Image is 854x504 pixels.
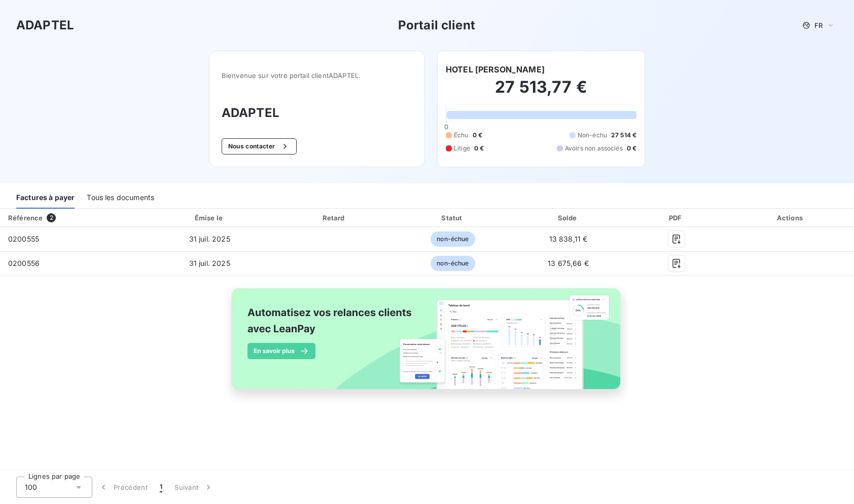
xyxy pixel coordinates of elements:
[168,477,220,498] button: Suivant
[8,235,39,243] span: 0200555
[446,77,636,107] h2: 27 513,77 €
[87,187,154,209] div: Tous les documents
[8,259,40,267] span: 0200556
[189,235,230,243] span: 31 juil. 2025
[454,131,469,140] span: Échu
[222,282,632,407] img: banner
[398,16,475,34] h3: Portail client
[154,477,168,498] button: 1
[25,482,37,492] span: 100
[814,21,823,29] span: FR
[16,16,74,34] h3: ADAPTEL
[444,123,448,131] span: 0
[454,144,470,153] span: Litige
[446,63,545,75] h6: HOTEL [PERSON_NAME]
[431,231,475,247] span: non-échue
[548,259,589,267] span: 13 675,66 €
[222,104,412,122] h3: ADAPTEL
[473,131,482,140] span: 0 €
[160,482,162,492] span: 1
[431,256,475,271] span: non-échue
[16,187,75,209] div: Factures à payer
[513,213,623,223] div: Solde
[47,213,56,222] span: 2
[611,131,636,140] span: 27 514 €
[578,131,607,140] span: Non-échu
[549,235,588,243] span: 13 838,11 €
[147,213,273,223] div: Émise le
[474,144,484,153] span: 0 €
[277,213,393,223] div: Retard
[8,214,43,222] div: Référence
[565,144,623,153] span: Avoirs non associés
[222,71,412,80] span: Bienvenue sur votre portail client ADAPTEL .
[92,477,154,498] button: Précédent
[222,138,297,154] button: Nous contacter
[730,213,852,223] div: Actions
[627,144,636,153] span: 0 €
[189,259,230,267] span: 31 juil. 2025
[397,213,509,223] div: Statut
[627,213,726,223] div: PDF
